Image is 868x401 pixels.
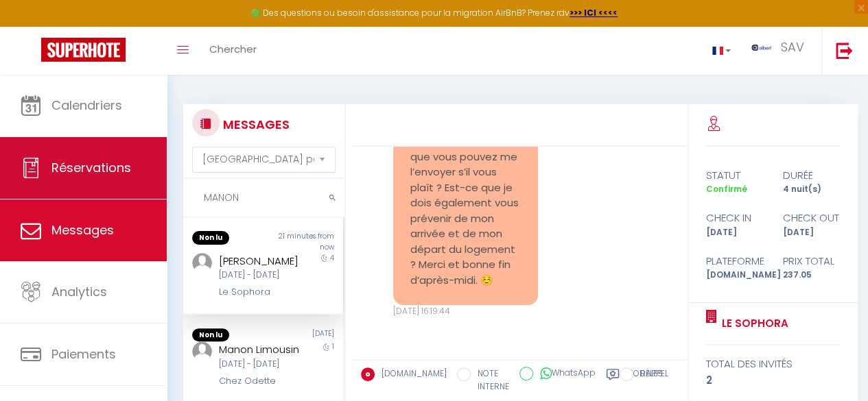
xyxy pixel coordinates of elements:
[697,167,773,184] div: statut
[192,231,229,245] span: Non lu
[192,253,212,273] img: ...
[51,97,122,114] span: Calendriers
[192,328,229,342] span: Non lu
[51,221,114,239] span: Messages
[51,345,116,363] span: Paiements
[697,226,773,239] div: [DATE]
[751,45,772,51] img: ...
[219,269,303,282] div: [DATE] - [DATE]
[533,367,596,382] label: WhatsApp
[697,210,773,226] div: check in
[570,7,618,19] a: >>> ICI <<<<
[332,341,334,352] span: 1
[183,179,344,217] input: Rechercher un mot clé
[781,38,804,56] span: SAV
[741,27,821,75] a: ... SAV
[220,109,290,140] h3: MESSAGES
[706,183,747,195] span: Confirmé
[41,38,126,62] img: Super Booking
[410,41,521,288] pre: Re bonjour, je viens de remarquer que je n’ai pas reçu le guide de bienvenue en pdf que vous ment...
[219,358,303,371] div: [DATE] - [DATE]
[219,253,303,269] div: [PERSON_NAME]
[219,374,303,388] div: Chez Odette
[836,42,853,59] img: logout
[393,305,539,318] div: [DATE] 16:19:44
[697,269,773,282] div: [DOMAIN_NAME]
[773,210,849,226] div: check out
[219,285,303,299] div: Le Sophora
[773,226,849,239] div: [DATE]
[51,159,131,176] span: Réservations
[773,253,849,269] div: Prix total
[263,328,342,342] div: [DATE]
[706,372,841,389] div: 2
[471,367,509,393] label: NOTE INTERNE
[375,367,447,382] label: [DOMAIN_NAME]
[773,183,849,196] div: 4 nuit(s)
[219,341,303,358] div: Manon Limousin
[773,167,849,184] div: durée
[263,231,342,253] div: 21 minutes from now
[706,356,841,372] div: total des invités
[192,341,212,361] img: ...
[199,27,267,75] a: Chercher
[633,367,668,382] label: RAPPEL
[330,253,334,263] span: 4
[51,283,107,300] span: Analytics
[773,269,849,282] div: 237.05
[717,315,788,332] a: Le Sophora
[209,42,257,56] span: Chercher
[697,253,773,269] div: Plateforme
